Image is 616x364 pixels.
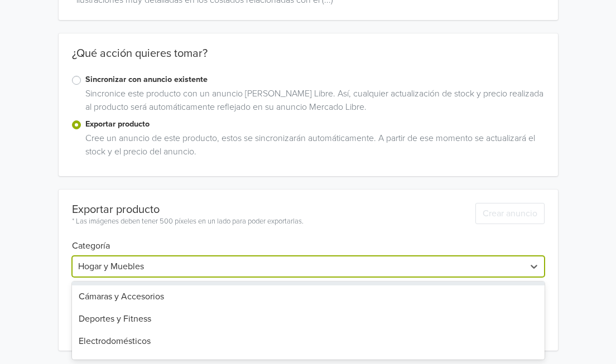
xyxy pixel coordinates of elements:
[59,47,558,74] div: ¿Qué acción quieres tomar?
[81,87,545,118] div: Sincronice este producto con un anuncio [PERSON_NAME] Libre. Así, cualquier actualización de stoc...
[72,203,304,216] div: Exportar producto
[72,227,545,251] h6: Categoría
[475,203,545,224] button: Crear anuncio
[72,330,545,352] div: Electrodomésticos
[72,308,545,330] div: Deportes y Fitness
[81,132,545,163] div: Cree un anuncio de este producto, estos se sincronizarán automáticamente. A partir de ese momento...
[72,285,545,308] div: Cámaras y Accesorios
[85,118,545,130] label: Exportar producto
[85,74,545,86] label: Sincronizar con anuncio existente
[72,216,304,227] div: * Las imágenes deben tener 500 píxeles en un lado para poder exportarlas.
